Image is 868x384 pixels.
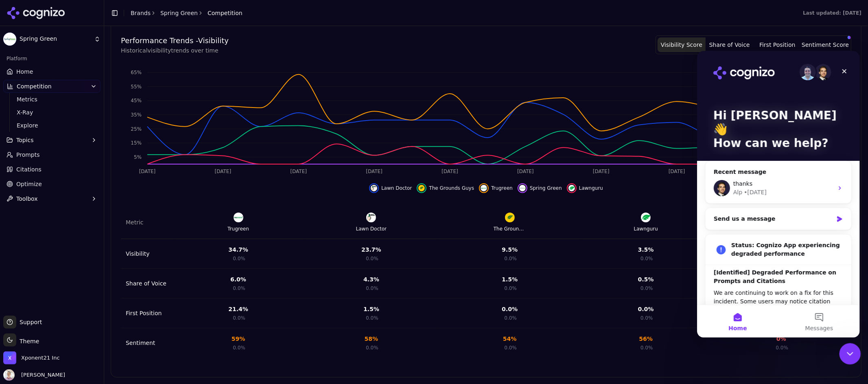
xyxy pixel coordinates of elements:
[491,185,513,191] span: Trugreen
[801,37,849,52] button: Sentiment Score
[131,126,142,132] tspan: 25%
[366,213,376,222] img: Lawn Doctor
[658,37,706,52] button: Visibility Score
[131,10,151,16] a: Brands
[20,35,91,43] span: Spring Green
[3,192,101,205] button: Toolbox
[3,351,60,364] button: Open organization switcher
[638,275,654,283] div: 0.5 %
[234,213,243,222] img: Trugreen
[3,134,101,147] button: Topics
[17,82,52,90] span: Competition
[3,369,15,381] img: Kiryako Sharikas
[366,285,378,292] span: 0.0%
[361,246,381,254] div: 23.7 %
[504,255,517,262] span: 0.0%
[3,369,65,381] button: Open user button
[16,195,38,203] span: Toolbox
[139,169,156,175] tspan: [DATE]
[494,226,526,232] div: The Grounds Guys
[641,285,653,292] span: 0.0%
[131,9,243,17] nav: breadcrumb
[13,107,91,118] a: X-Ray
[530,185,562,191] span: Spring Green
[697,51,860,338] iframe: Intercom live chat
[121,206,173,239] th: Metric
[227,226,249,232] div: Trugreen
[418,185,425,191] img: the grounds guys
[16,180,42,188] span: Optimize
[417,183,474,193] button: Hide the grounds guys data
[121,46,229,55] p: Historical visibility trends over time
[131,98,142,103] tspan: 45%
[17,95,87,103] span: Metrics
[121,239,173,269] td: Visibility
[17,121,87,129] span: Explore
[3,351,16,364] img: Xponent21 Inc
[16,338,39,345] span: Theme
[16,165,42,173] span: Citations
[366,255,378,262] span: 0.0%
[13,94,91,105] a: Metrics
[579,185,603,191] span: Lawnguru
[3,148,101,161] a: Prompts
[16,151,40,159] span: Prompts
[160,9,198,17] a: Spring Green
[638,305,654,313] div: 0.0 %
[381,185,412,191] span: Lawn Doctor
[840,343,861,365] iframe: Intercom live chat
[369,183,412,193] button: Hide lawn doctor data
[429,185,474,191] span: The Grounds Guys
[121,269,173,298] td: Share of Voice
[442,169,458,175] tspan: [DATE]
[706,37,754,52] button: Share of Voice
[131,84,142,90] tspan: 55%
[366,315,378,321] span: 0.0%
[228,246,248,254] div: 34.7 %
[502,305,518,313] div: 0.0 %
[505,213,515,222] img: The Grounds Guys
[641,255,653,262] span: 0.0%
[593,169,610,175] tspan: [DATE]
[131,112,142,118] tspan: 35%
[365,335,378,343] div: 58 %
[18,371,65,379] span: [PERSON_NAME]
[754,37,802,52] button: First Position
[233,315,245,321] span: 0.0%
[356,226,387,232] div: Lawn Doctor
[233,345,245,351] span: 0.0%
[641,315,653,321] span: 0.0%
[121,328,173,358] td: Sentiment
[290,169,307,175] tspan: [DATE]
[3,52,101,65] div: Platform
[131,70,142,75] tspan: 65%
[363,275,379,283] div: 4.3 %
[502,246,518,254] div: 9.5 %
[230,275,246,283] div: 6.0 %
[634,226,658,232] div: Lawnguru
[121,298,173,328] td: First Position
[363,305,379,313] div: 1.5 %
[366,345,378,351] span: 0.0%
[134,154,142,160] tspan: 5%
[503,335,517,343] div: 54 %
[776,335,786,343] div: 0 %
[233,255,245,262] span: 0.0%
[16,68,33,76] span: Home
[638,246,654,254] div: 3.5 %
[504,345,517,351] span: 0.0%
[21,354,60,362] span: Xponent21 Inc
[519,185,526,191] img: spring green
